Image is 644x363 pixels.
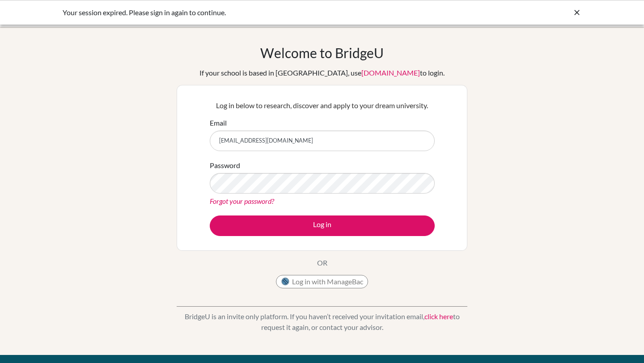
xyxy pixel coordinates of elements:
button: Log in with ManageBac [276,275,368,288]
label: Password [210,160,240,171]
a: click here [424,312,453,321]
a: Forgot your password? [210,197,274,205]
div: Your session expired. Please sign in again to continue. [63,7,447,18]
p: Log in below to research, discover and apply to your dream university. [210,100,435,111]
label: Email [210,118,227,128]
h1: Welcome to BridgeU [260,45,384,61]
a: [DOMAIN_NAME] [361,68,420,77]
button: Log in [210,215,435,236]
p: BridgeU is an invite only platform. If you haven’t received your invitation email, to request it ... [177,311,467,333]
div: If your school is based in [GEOGRAPHIC_DATA], use to login. [199,68,445,78]
p: OR [317,257,327,268]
